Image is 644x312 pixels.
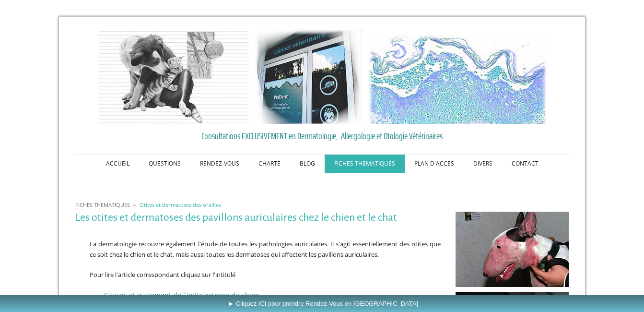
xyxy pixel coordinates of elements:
span: La dermatologie recouvre également l'étude de toutes les pathologies auriculaires. Il s'agit esse... [90,240,441,259]
a: ACCUEIL [96,155,139,173]
span: Pour lire l'article correspondant cliquez sur l'intitulé [90,270,235,279]
a: FICHES THEMATIQUES [325,155,405,173]
a: CHARTE [249,155,290,173]
a: PLAN D'ACCES [405,155,464,173]
a: Consultations EXCLUSIVEMENT en Dermatologie, Allergologie et Otologie Vétérinaires [75,129,569,143]
a: RENDEZ-VOUS [190,155,249,173]
a: FICHES THEMATIQUES [73,201,132,208]
a: Causes et traitement de l 'otite externe du chien [104,290,259,300]
span: FICHES THEMATIQUES [75,201,130,208]
a: BLOG [290,155,325,173]
a: Otites et dermatoses des oreilles [137,201,223,208]
h1: Les otites et dermatoses des pavillons auriculaires chez le chien et le chat [75,212,441,224]
a: QUESTIONS [139,155,190,173]
span: Otites et dermatoses des oreilles [140,201,221,208]
a: DIVERS [464,155,502,173]
a: CONTACT [502,155,548,173]
span: ► Cliquez ICI pour prendre Rendez-Vous en [GEOGRAPHIC_DATA] [228,300,418,307]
